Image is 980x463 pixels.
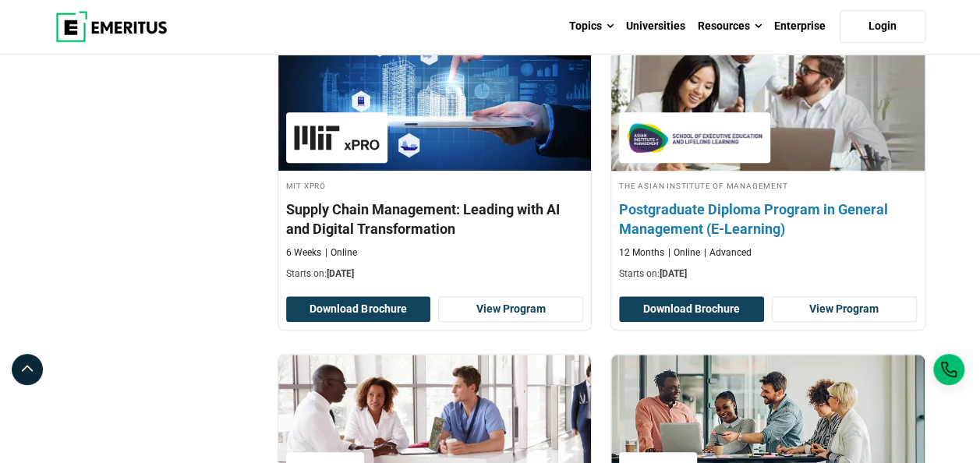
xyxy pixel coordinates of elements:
a: Business Management Course by The Asian Institute of Management - September 30, 2025 The Asian In... [611,15,925,288]
p: Starts on: [286,267,584,281]
h4: The Asian Institute of Management [619,178,917,192]
p: Online [325,246,357,260]
p: Online [668,246,700,260]
h4: Supply Chain Management: Leading with AI and Digital Transformation [286,200,584,239]
button: Download Brochure [286,296,431,323]
span: [DATE] [660,268,687,279]
p: 6 Weeks [286,246,321,260]
h4: MIT xPRO [286,178,584,192]
img: MIT xPRO [294,120,380,155]
p: Starts on: [619,267,917,281]
a: Technology Course by MIT xPRO - November 13, 2025 MIT xPRO MIT xPRO Supply Chain Management: Lead... [278,15,592,288]
p: Advanced [704,246,752,260]
a: Login [840,10,925,43]
img: The Asian Institute of Management [627,120,762,155]
p: 12 Months [619,246,664,260]
img: Supply Chain Management: Leading with AI and Digital Transformation | Online Technology Course [278,15,592,171]
h4: Postgraduate Diploma Program in General Management (E-Learning) [619,200,917,239]
a: View Program [772,296,917,323]
span: [DATE] [327,268,354,279]
img: Postgraduate Diploma Program in General Management (E-Learning) | Online Business Management Course [596,7,940,178]
button: Download Brochure [619,296,764,323]
a: View Program [438,296,583,323]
